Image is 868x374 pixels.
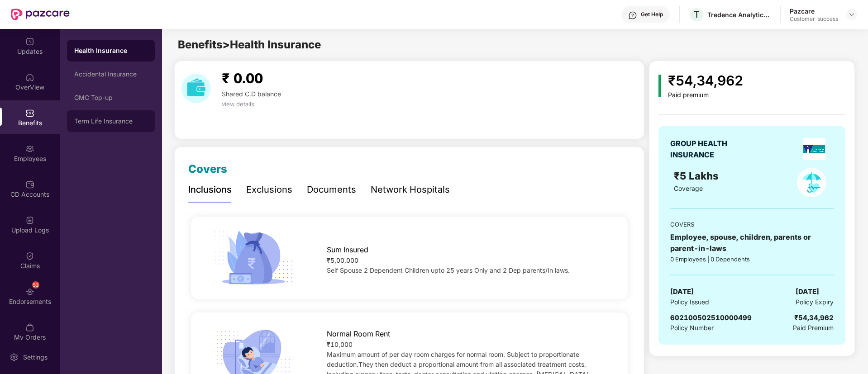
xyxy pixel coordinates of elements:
img: insurerLogo [803,138,825,160]
div: Employee, spouse, children, parents or parent-in-laws [670,232,833,254]
img: svg+xml;base64,PHN2ZyBpZD0iQ0RfQWNjb3VudHMiIGRhdGEtbmFtZT0iQ0QgQWNjb3VudHMiIHhtbG5zPSJodHRwOi8vd3... [25,180,34,189]
div: Accidental Insurance [74,71,148,78]
div: Network Hospitals [371,183,450,197]
img: download [181,74,211,103]
span: Shared C.D balance [222,90,281,98]
img: svg+xml;base64,PHN2ZyBpZD0iRHJvcGRvd24tMzJ4MzIiIHhtbG5zPSJodHRwOi8vd3d3LnczLm9yZy8yMDAwL3N2ZyIgd2... [848,11,855,18]
div: Pazcare [790,7,838,15]
div: Exclusions [246,183,292,197]
div: ₹54,34,962 [668,70,743,91]
span: ₹ 0.00 [222,70,263,86]
span: T [694,9,700,20]
span: Paid Premium [793,323,834,333]
img: svg+xml;base64,PHN2ZyBpZD0iTXlfT3JkZXJzIiBkYXRhLW5hbWU9Ik15IE9yZGVycyIgeG1sbnM9Imh0dHA6Ly93d3cudz... [25,323,34,332]
div: ₹10,000 [327,340,608,350]
div: Documents [307,183,356,197]
img: svg+xml;base64,PHN2ZyBpZD0iSG9tZSIgeG1sbnM9Imh0dHA6Ly93d3cudzMub3JnLzIwMDAvc3ZnIiB3aWR0aD0iMjAiIG... [25,73,34,82]
span: Coverage [674,185,703,192]
div: Tredence Analytics Solutions Private Limited [707,10,771,19]
div: Inclusions [188,183,232,197]
span: Benefits > Health Insurance [178,38,321,51]
div: GROUP HEALTH INSURANCE [670,138,749,161]
span: Covers [188,162,227,175]
div: GMC Top-up [74,94,148,101]
span: ₹5 Lakhs [674,170,721,182]
img: icon [210,228,296,288]
span: Normal Room Rent [327,328,390,340]
img: svg+xml;base64,PHN2ZyBpZD0iRW5kb3JzZW1lbnRzIiB4bWxucz0iaHR0cDovL3d3dy53My5vcmcvMjAwMC9zdmciIHdpZH... [25,287,34,296]
img: svg+xml;base64,PHN2ZyBpZD0iVXBkYXRlZCIgeG1sbnM9Imh0dHA6Ly93d3cudzMub3JnLzIwMDAvc3ZnIiB3aWR0aD0iMj... [25,37,34,46]
img: svg+xml;base64,PHN2ZyBpZD0iVXBsb2FkX0xvZ3MiIGRhdGEtbmFtZT0iVXBsb2FkIExvZ3MiIHhtbG5zPSJodHRwOi8vd3... [25,216,34,225]
span: 602100502510000499 [670,313,752,322]
div: 0 Employees | 0 Dependents [670,255,833,264]
span: Self Spouse 2 Dependent Children upto 25 years Only and 2 Dep parents/In laws. [327,266,570,274]
span: Sum Insured [327,244,368,256]
span: Policy Issued [670,297,709,307]
div: Term Life Insurance [74,118,148,125]
span: Policy Expiry [796,297,834,307]
img: svg+xml;base64,PHN2ZyBpZD0iRW1wbG95ZWVzIiB4bWxucz0iaHR0cDovL3d3dy53My5vcmcvMjAwMC9zdmciIHdpZHRoPS... [25,144,34,153]
div: ₹54,34,962 [794,312,834,323]
div: ₹5,00,000 [327,256,608,265]
div: Paid premium [668,91,743,99]
img: policyIcon [797,168,826,197]
img: svg+xml;base64,PHN2ZyBpZD0iQmVuZWZpdHMiIHhtbG5zPSJodHRwOi8vd3d3LnczLm9yZy8yMDAwL3N2ZyIgd2lkdGg9Ij... [25,109,34,118]
img: New Pazcare Logo [11,9,70,20]
span: Policy Number [670,324,714,331]
div: Health Insurance [74,46,148,55]
div: COVERS [670,220,833,229]
img: svg+xml;base64,PHN2ZyBpZD0iU2V0dGluZy0yMHgyMCIgeG1sbnM9Imh0dHA6Ly93d3cudzMub3JnLzIwMDAvc3ZnIiB3aW... [10,353,19,362]
div: Get Help [641,11,663,18]
img: svg+xml;base64,PHN2ZyBpZD0iSGVscC0zMngzMiIgeG1sbnM9Imh0dHA6Ly93d3cudzMub3JnLzIwMDAvc3ZnIiB3aWR0aD... [628,11,637,20]
img: svg+xml;base64,PHN2ZyBpZD0iQ2xhaW0iIHhtbG5zPSJodHRwOi8vd3d3LnczLm9yZy8yMDAwL3N2ZyIgd2lkdGg9IjIwIi... [25,251,34,260]
span: [DATE] [796,286,819,297]
div: 53 [32,281,39,289]
div: Settings [20,353,50,362]
div: Customer_success [790,15,838,23]
span: view details [222,100,254,108]
span: [DATE] [670,286,694,297]
img: icon [658,75,661,97]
